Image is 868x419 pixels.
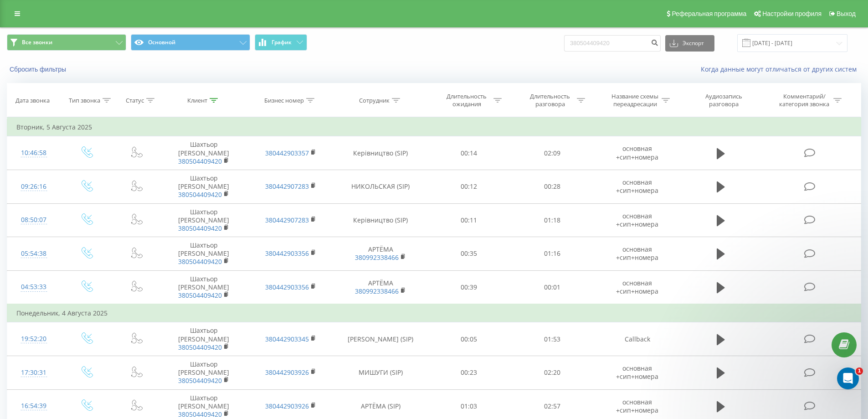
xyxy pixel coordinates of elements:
td: 00:01 [511,270,594,304]
td: Вторник, 5 Августа 2025 [7,118,861,136]
td: Понедельник, 4 Августа 2025 [7,304,861,322]
a: 380442903356 [265,249,309,258]
span: 1 [856,367,863,375]
button: Сбросить фильтры [7,65,71,73]
span: Настройки профиля [762,10,822,17]
a: 380442903356 [265,283,309,291]
td: Шахтьор [PERSON_NAME] [160,136,247,170]
a: 380504409420 [178,224,222,233]
td: Шахтьор [PERSON_NAME] [160,270,247,304]
a: 380504409420 [178,376,222,385]
input: Поиск по номеру [564,35,661,52]
div: 17:30:31 [16,364,51,382]
td: 01:16 [511,237,594,271]
td: основная +сип+номера [594,270,680,304]
button: Экспорт [665,35,714,52]
a: 380504409420 [178,410,222,419]
a: Когда данные могут отличаться от других систем [701,65,861,73]
div: Длительность ожидания [442,93,491,108]
a: 380442903926 [265,368,309,377]
td: основная +сип+номера [594,136,680,170]
td: Шахтьор [PERSON_NAME] [160,356,247,389]
div: 08:50:07 [16,211,51,229]
td: 00:12 [427,170,511,203]
a: 380442903357 [265,149,309,157]
button: Основной [131,34,250,51]
td: Шахтьор [PERSON_NAME] [160,322,247,356]
a: 380442903345 [265,335,309,343]
td: 00:23 [427,356,511,389]
td: Шахтьор [PERSON_NAME] [160,170,247,203]
a: 380992338466 [355,287,399,295]
td: основная +сип+номера [594,237,680,271]
div: 05:54:38 [16,245,51,263]
span: График [272,39,292,46]
div: 16:54:39 [16,397,51,415]
td: 01:53 [511,322,594,356]
td: 01:18 [511,203,594,237]
td: 02:20 [511,356,594,389]
div: Дата звонка [15,97,50,104]
a: 380442903926 [265,402,309,410]
button: Все звонки [7,34,126,51]
div: 09:26:16 [16,178,51,196]
iframe: Intercom live chat [837,367,859,389]
td: Шахтьор [PERSON_NAME] [160,237,247,271]
td: Callback [594,322,680,356]
td: 00:14 [427,136,511,170]
a: 380504409420 [178,343,222,352]
td: НИКОЛЬСКАЯ (SIP) [334,170,427,203]
div: Клиент [187,97,207,104]
a: 380504409420 [178,291,222,300]
span: Все звонки [22,39,52,46]
div: Тип звонка [69,97,100,104]
td: 00:28 [511,170,594,203]
td: основная +сип+номера [594,203,680,237]
div: Бизнес номер [264,97,304,104]
span: Выход [837,10,856,17]
a: 380504409420 [178,157,222,166]
div: Длительность разговора [526,93,575,108]
td: 00:11 [427,203,511,237]
div: Название схемы переадресации [611,93,659,108]
a: 380442907283 [265,216,309,224]
td: 00:05 [427,322,511,356]
div: Статус [126,97,144,104]
td: 00:35 [427,237,511,271]
div: Аудиозапись разговора [694,93,753,108]
div: 04:53:33 [16,278,51,296]
td: Керівництво (SIP) [334,136,427,170]
td: Шахтьор [PERSON_NAME] [160,203,247,237]
td: [PERSON_NAME] (SIP) [334,322,427,356]
td: АРТЁМА [334,270,427,304]
button: График [255,34,307,51]
td: основная +сип+номера [594,170,680,203]
td: МИШУГИ (SIP) [334,356,427,389]
div: 19:52:20 [16,330,51,348]
td: 00:39 [427,270,511,304]
a: 380504409420 [178,257,222,266]
td: Керівництво (SIP) [334,203,427,237]
span: Реферальная программа [672,10,746,17]
div: Сотрудник [359,97,390,104]
div: Комментарий/категория звонка [778,93,831,108]
td: основная +сип+номера [594,356,680,389]
a: 380504409420 [178,190,222,199]
a: 380442907283 [265,182,309,191]
a: 380992338466 [355,253,399,262]
td: 02:09 [511,136,594,170]
div: 10:46:58 [16,144,51,162]
td: АРТЁМА [334,237,427,271]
